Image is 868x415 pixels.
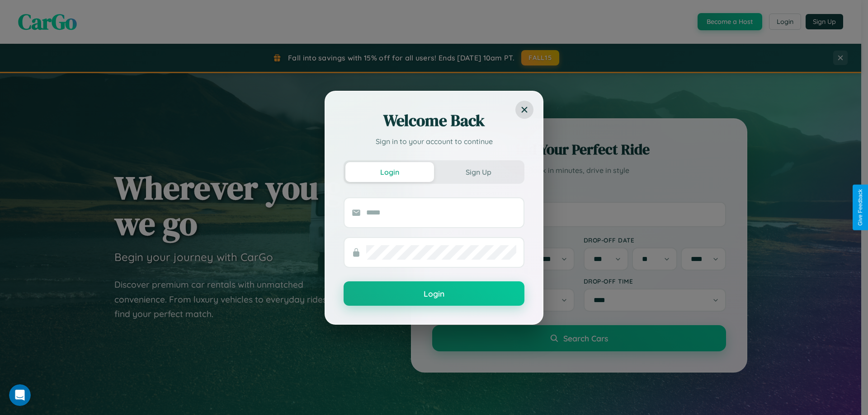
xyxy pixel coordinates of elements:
[9,384,31,406] iframe: Intercom live chat
[344,281,524,306] button: Login
[344,136,524,147] p: Sign in to your account to continue
[857,189,863,226] div: Give Feedback
[344,110,524,131] h2: Welcome Back
[345,162,434,182] button: Login
[434,162,523,182] button: Sign Up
